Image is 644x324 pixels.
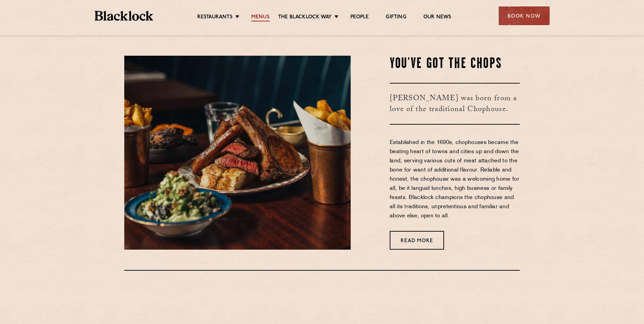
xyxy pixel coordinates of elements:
[197,14,233,21] a: Restaurants
[390,231,444,250] a: Read More
[386,14,406,21] a: Gifting
[499,6,550,25] div: Book Now
[350,14,369,21] a: People
[390,83,520,125] h3: [PERSON_NAME] was born from a love of the traditional Chophouse.
[95,11,153,21] img: BL_Textured_Logo-footer-cropped.svg
[423,14,452,21] a: Our News
[251,14,270,21] a: Menus
[390,56,520,73] h2: You've Got The Chops
[390,138,520,221] p: Established in the 1690s, chophouses became the beating heart of towns and cities up and down the...
[278,14,332,21] a: The Blacklock Way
